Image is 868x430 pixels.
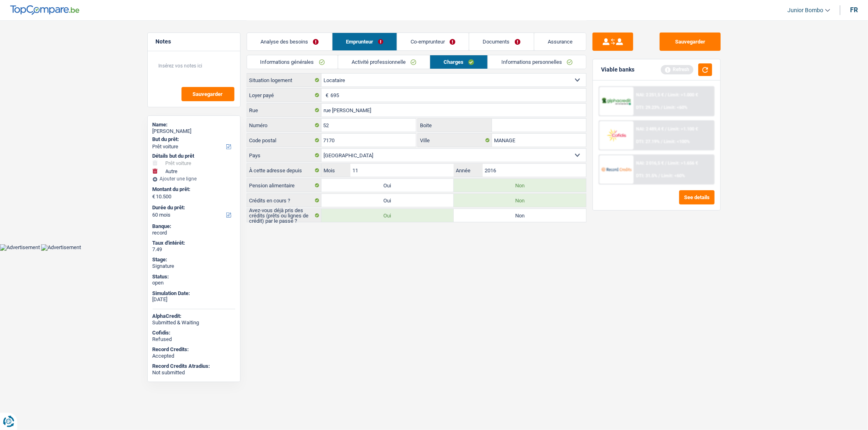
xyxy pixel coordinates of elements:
span: € [321,89,330,102]
div: Not submitted [153,369,235,376]
label: Durée du prêt: [153,204,234,211]
label: Non [454,209,586,222]
span: / [661,105,662,110]
span: Limit: <100% [664,139,690,144]
label: Pays [247,149,321,162]
span: / [665,126,667,132]
span: Limit: >1.656 € [668,161,698,166]
a: Co-emprunteur [397,33,469,50]
label: Mois [321,164,350,177]
span: Limit: >1.000 € [668,92,698,98]
span: / [665,161,667,166]
a: Informations générales [247,55,338,69]
span: NAI: 2 016,5 € [636,161,664,166]
a: Documents [469,33,533,50]
div: record [153,230,235,236]
span: Limit: >1.100 € [668,126,698,132]
div: Status: [153,274,235,280]
span: / [661,139,662,144]
div: Submitted & Waiting [153,319,235,326]
label: Oui [321,209,454,222]
div: Refused [153,336,235,343]
label: Ville [418,134,492,147]
div: open [153,280,235,286]
div: Banque: [153,223,235,230]
label: Non [454,179,586,192]
label: Oui [321,179,454,192]
div: fr [850,6,858,14]
div: Détails but du prêt [153,153,235,159]
div: [DATE] [153,296,235,303]
input: MM [350,164,453,177]
span: / [665,92,667,98]
a: Activité professionnelle [338,55,430,69]
div: Record Credits: [153,346,235,353]
label: Pension alimentaire [247,179,321,192]
label: Crédits en cours ? [247,194,321,207]
div: 7.49 [153,246,235,253]
a: Assurance [534,33,586,50]
button: See details [679,190,715,204]
div: Refresh [661,65,693,74]
a: Informations personnelles [488,55,586,69]
button: Sauvegarder [181,87,234,101]
div: Simulation Date: [153,290,235,297]
a: Emprunteur [332,33,397,50]
span: DTI: 27.19% [636,139,660,144]
span: Limit: <60% [664,105,687,110]
a: Junior Bombo [781,4,830,17]
label: Numéro [247,119,321,132]
button: Sauvegarder [660,33,721,51]
a: Charges [430,55,488,69]
span: Limit: <60% [661,173,685,178]
div: Taux d'intérêt: [153,240,235,246]
div: AlphaCredit: [153,313,235,319]
div: Viable banks [601,66,634,73]
label: Avez-vous déjà pris des crédits (prêts ou lignes de crédit) par le passé ? [247,209,321,222]
span: € [153,193,155,200]
label: Boite [418,119,492,132]
img: Advertisement [41,244,81,251]
label: But du prêt: [153,136,234,143]
span: Junior Bombo [787,7,823,14]
label: Situation logement [247,74,321,87]
img: Cofidis [601,128,632,143]
label: Non [454,194,586,207]
div: Signature [153,263,235,269]
div: Accepted [153,353,235,359]
span: / [658,173,660,178]
span: DTI: 29.23% [636,105,660,110]
label: À cette adresse depuis [247,164,321,177]
div: Name: [153,122,235,128]
label: Année [454,164,483,177]
div: Record Credits Atradius: [153,363,235,369]
a: Analyse des besoins [247,33,332,50]
img: Record Credits [601,162,632,177]
div: Stage: [153,256,235,263]
div: Cofidis: [153,330,235,336]
div: Ajouter une ligne [153,176,235,182]
label: Oui [321,194,454,207]
span: Sauvegarder [193,91,223,97]
span: NAI: 2 251,5 € [636,92,664,98]
img: TopCompare Logo [10,5,79,15]
span: DTI: 31.5% [636,173,657,178]
label: Code postal [247,134,321,147]
div: [PERSON_NAME] [153,128,235,135]
h5: Notes [156,38,232,45]
input: AAAA [483,164,586,177]
span: NAI: 2 489,4 € [636,126,664,132]
label: Loyer payé [247,89,321,102]
label: Rue [247,104,321,117]
img: AlphaCredit [601,97,632,106]
label: Montant du prêt: [153,186,234,193]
